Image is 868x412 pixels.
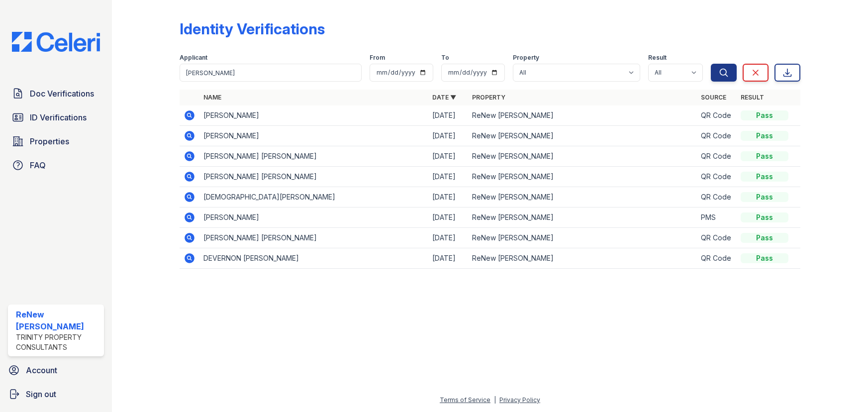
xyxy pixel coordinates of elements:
td: [DATE] [428,167,468,187]
label: From [370,54,385,62]
td: [PERSON_NAME] [199,126,428,146]
td: QR Code [697,146,737,167]
td: ReNew [PERSON_NAME] [468,126,697,146]
div: Trinity Property Consultants [16,332,100,352]
td: QR Code [697,187,737,207]
a: Source [701,94,726,101]
div: Pass [741,192,788,202]
td: ReNew [PERSON_NAME] [468,228,697,248]
td: [PERSON_NAME] [PERSON_NAME] [199,167,428,187]
td: QR Code [697,228,737,248]
a: FAQ [8,155,104,175]
td: [PERSON_NAME] [PERSON_NAME] [199,228,428,248]
td: [DATE] [428,105,468,126]
span: Properties [30,135,69,147]
div: Pass [741,151,788,161]
td: [PERSON_NAME] [199,207,428,228]
td: ReNew [PERSON_NAME] [468,187,697,207]
a: Terms of Service [440,396,490,404]
td: ReNew [PERSON_NAME] [468,146,697,167]
td: QR Code [697,248,737,269]
a: Account [4,360,108,380]
td: [PERSON_NAME] [PERSON_NAME] [199,146,428,167]
a: Sign out [4,384,108,404]
a: Property [472,94,505,101]
div: Pass [741,253,788,263]
td: [PERSON_NAME] [199,105,428,126]
td: QR Code [697,167,737,187]
a: ID Verifications [8,107,104,127]
span: FAQ [30,159,46,171]
div: Pass [741,110,788,120]
div: Pass [741,233,788,243]
td: ReNew [PERSON_NAME] [468,167,697,187]
td: DEVERNON [PERSON_NAME] [199,248,428,269]
input: Search by name or phone number [180,64,362,82]
div: Identity Verifications [180,20,325,38]
td: QR Code [697,105,737,126]
td: QR Code [697,126,737,146]
span: ID Verifications [30,111,87,123]
td: ReNew [PERSON_NAME] [468,207,697,228]
a: Privacy Policy [499,396,540,404]
td: [DEMOGRAPHIC_DATA][PERSON_NAME] [199,187,428,207]
span: Account [26,364,57,376]
label: Result [648,54,667,62]
label: Applicant [180,54,207,62]
a: Date ▼ [432,94,456,101]
a: Properties [8,131,104,151]
td: PMS [697,207,737,228]
a: Name [203,94,221,101]
td: [DATE] [428,248,468,269]
td: [DATE] [428,207,468,228]
div: ReNew [PERSON_NAME] [16,309,100,332]
label: To [441,54,449,62]
div: Pass [741,212,788,222]
label: Property [513,54,539,62]
td: [DATE] [428,146,468,167]
td: [DATE] [428,228,468,248]
td: [DATE] [428,187,468,207]
a: Result [741,94,764,101]
span: Sign out [26,388,56,400]
a: Doc Verifications [8,84,104,103]
img: CE_Logo_Blue-a8612792a0a2168367f1c8372b55b34899dd931a85d93a1a3d3e32e68fde9ad4.png [4,32,108,52]
div: Pass [741,131,788,141]
div: Pass [741,172,788,182]
div: | [494,396,496,404]
td: ReNew [PERSON_NAME] [468,248,697,269]
span: Doc Verifications [30,88,94,100]
td: ReNew [PERSON_NAME] [468,105,697,126]
td: [DATE] [428,126,468,146]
